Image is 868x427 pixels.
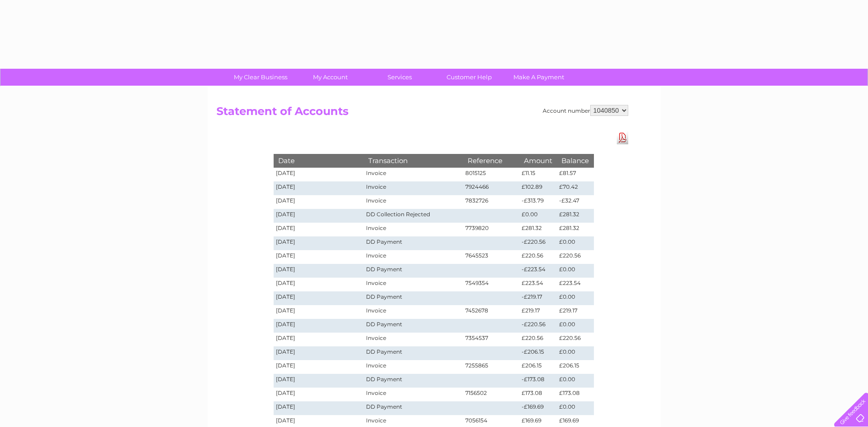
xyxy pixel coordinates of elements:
td: £173.08 [557,388,593,401]
td: [DATE] [274,195,364,209]
div: Account number [543,105,628,116]
td: £0.00 [557,264,593,278]
td: Invoice [364,223,463,236]
td: £70.42 [557,181,593,195]
td: £220.56 [557,333,593,346]
td: £0.00 [557,374,593,388]
td: £281.32 [557,209,593,223]
td: [DATE] [274,223,364,236]
td: £173.08 [519,388,557,401]
td: 7354537 [463,333,520,346]
td: [DATE] [274,346,364,360]
td: 7924466 [463,181,520,195]
td: [DATE] [274,401,364,415]
a: Customer Help [431,69,507,86]
td: [DATE] [274,388,364,401]
td: £0.00 [519,209,557,223]
td: Invoice [364,278,463,291]
td: £281.32 [519,223,557,236]
th: Balance [557,154,593,167]
td: £206.15 [557,360,593,374]
td: Invoice [364,388,463,401]
td: -£173.08 [519,374,557,388]
a: My Account [292,69,368,86]
td: Invoice [364,360,463,374]
td: 7156502 [463,388,520,401]
td: DD Payment [364,374,463,388]
td: DD Payment [364,264,463,278]
td: DD Payment [364,236,463,250]
td: [DATE] [274,278,364,291]
td: £11.15 [519,168,557,181]
td: DD Payment [364,401,463,415]
th: Amount [519,154,557,167]
td: -£206.15 [519,346,557,360]
td: 8015125 [463,168,520,181]
td: Invoice [364,181,463,195]
td: [DATE] [274,236,364,250]
a: Make A Payment [501,69,577,86]
td: £281.32 [557,223,593,236]
td: [DATE] [274,360,364,374]
td: Invoice [364,250,463,264]
td: Invoice [364,333,463,346]
td: £219.17 [557,305,593,319]
td: 7739820 [463,223,520,236]
td: Invoice [364,195,463,209]
td: £220.56 [557,250,593,264]
td: 7549354 [463,278,520,291]
td: £0.00 [557,319,593,333]
a: My Clear Business [223,69,298,86]
td: [DATE] [274,181,364,195]
td: -£169.69 [519,401,557,415]
td: DD Payment [364,291,463,305]
td: £223.54 [519,278,557,291]
td: [DATE] [274,264,364,278]
td: -£220.56 [519,319,557,333]
td: [DATE] [274,209,364,223]
td: -£223.54 [519,264,557,278]
td: 7452678 [463,305,520,319]
td: £81.57 [557,168,593,181]
td: [DATE] [274,250,364,264]
td: [DATE] [274,305,364,319]
td: Invoice [364,305,463,319]
td: £0.00 [557,346,593,360]
td: -£313.79 [519,195,557,209]
td: DD Payment [364,319,463,333]
td: [DATE] [274,333,364,346]
td: £102.89 [519,181,557,195]
th: Date [274,154,364,167]
td: DD Collection Rejected [364,209,463,223]
td: £0.00 [557,236,593,250]
td: [DATE] [274,168,364,181]
td: [DATE] [274,374,364,388]
td: £0.00 [557,401,593,415]
h2: Statement of Accounts [216,105,628,122]
td: 7255865 [463,360,520,374]
td: [DATE] [274,291,364,305]
th: Reference [463,154,520,167]
td: £219.17 [519,305,557,319]
td: -£32.47 [557,195,593,209]
a: Download Pdf [617,131,628,144]
a: Services [362,69,437,86]
td: £220.56 [519,250,557,264]
td: DD Payment [364,346,463,360]
th: Transaction [364,154,463,167]
td: 7832726 [463,195,520,209]
td: 7645523 [463,250,520,264]
td: Invoice [364,168,463,181]
td: -£220.56 [519,236,557,250]
td: £223.54 [557,278,593,291]
td: £0.00 [557,291,593,305]
td: £206.15 [519,360,557,374]
td: -£219.17 [519,291,557,305]
td: £220.56 [519,333,557,346]
td: [DATE] [274,319,364,333]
